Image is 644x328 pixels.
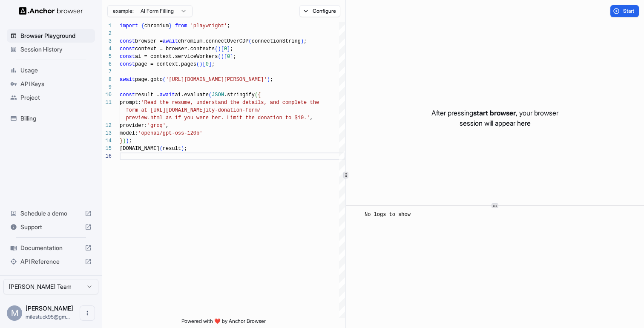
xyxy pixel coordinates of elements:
[299,5,341,17] button: Configure
[206,107,261,113] span: ity-donation-form/
[175,23,187,29] span: from
[233,54,236,60] span: ;
[129,138,132,144] span: ;
[365,212,411,218] span: No logs to show
[20,32,92,40] span: Browser Playground
[218,46,221,52] span: )
[227,46,230,52] span: ]
[126,115,279,121] span: preview.html as if you were her. Limit the donatio
[215,46,218,52] span: (
[166,123,169,129] span: ,
[7,255,95,268] div: API Reference
[20,209,81,218] span: Schedule a demo
[113,8,134,14] span: example:
[120,46,135,52] span: const
[20,66,92,75] span: Usage
[102,30,112,37] div: 2
[160,146,163,152] span: (
[258,92,261,98] span: {
[20,114,92,123] span: Billing
[135,61,196,67] span: page = context.pages
[120,92,135,98] span: const
[7,241,95,255] div: Documentation
[20,45,92,54] span: Session History
[120,77,135,83] span: await
[431,108,558,128] p: After pressing , your browser session will appear here
[141,100,294,106] span: 'Read the resume, understand the details, and comp
[7,220,95,234] div: Support
[169,23,172,29] span: }
[20,244,81,252] span: Documentation
[181,318,266,328] span: Powered with ❤️ by Anchor Browser
[7,43,95,56] div: Session History
[102,45,112,53] div: 4
[354,210,358,219] span: ​
[270,77,273,83] span: ;
[212,61,215,67] span: ;
[120,138,123,144] span: }
[123,138,126,144] span: )
[267,77,270,83] span: )
[166,77,267,83] span: '[URL][DOMAIN_NAME][PERSON_NAME]'
[175,92,209,98] span: ai.evaluate
[80,305,95,321] button: Open menu
[196,61,199,67] span: (
[138,130,202,136] span: 'openai/gpt-oss-120b'
[120,23,138,29] span: import
[209,92,212,98] span: (
[120,61,135,67] span: const
[135,54,218,60] span: ai = context.serviceWorkers
[144,23,169,29] span: chromium
[120,146,160,152] span: [DOMAIN_NAME]
[102,60,112,68] div: 6
[135,92,160,98] span: result =
[7,91,95,104] div: Project
[199,61,202,67] span: )
[623,8,635,14] span: Start
[26,314,70,320] span: milestuck95@gmail.com
[147,123,166,129] span: 'groq'
[163,38,178,44] span: await
[102,53,112,60] div: 5
[26,305,73,312] span: Miles Tucker
[120,54,135,60] span: const
[102,122,112,129] div: 12
[218,54,221,60] span: (
[135,77,163,83] span: page.goto
[102,83,112,91] div: 9
[102,145,112,152] div: 15
[126,107,205,113] span: form at [URL][DOMAIN_NAME]
[252,38,301,44] span: connectionString
[141,23,144,29] span: {
[209,61,212,67] span: ]
[310,115,313,121] span: ,
[163,146,181,152] span: result
[102,68,112,76] div: 7
[206,61,209,67] span: 0
[304,38,307,44] span: ;
[20,257,81,266] span: API Reference
[20,80,92,88] span: API Keys
[181,146,184,152] span: )
[135,38,163,44] span: browser =
[230,54,233,60] span: ]
[120,130,138,136] span: model:
[20,93,92,102] span: Project
[221,54,224,60] span: )
[248,38,251,44] span: (
[224,92,255,98] span: .stringify
[7,63,95,77] div: Usage
[7,207,95,220] div: Schedule a demo
[7,305,22,321] div: M
[224,46,227,52] span: 0
[227,54,230,60] span: 0
[224,54,227,60] span: [
[255,92,258,98] span: (
[190,23,227,29] span: 'playwright'
[212,92,224,98] span: JSON
[120,100,141,106] span: prompt:
[230,46,233,52] span: ;
[221,46,224,52] span: [
[473,109,516,117] span: start browser
[120,38,135,44] span: const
